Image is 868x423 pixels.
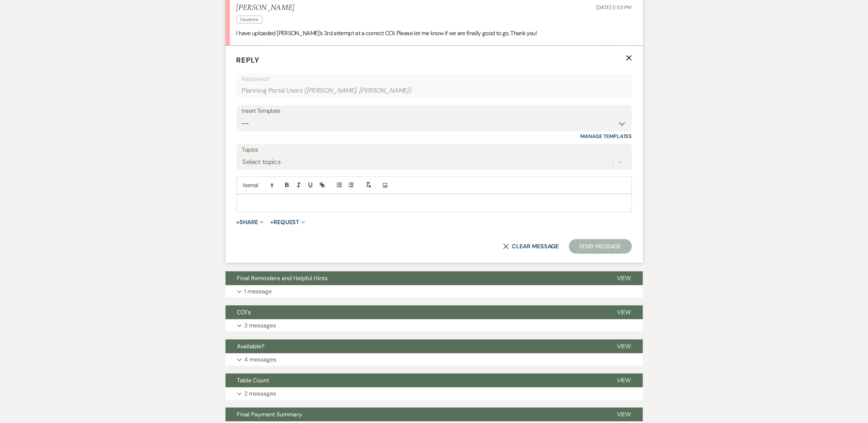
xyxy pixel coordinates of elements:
[503,244,559,249] button: Clear message
[270,219,305,225] button: Request
[617,411,631,418] span: View
[226,374,605,387] button: Table Count
[245,389,276,398] p: 2 messages
[236,55,260,65] span: Reply
[617,342,631,350] span: View
[226,387,643,400] button: 2 messages
[605,271,643,285] button: View
[226,271,605,285] button: Final Reminders and Helpful Hints
[617,274,631,282] span: View
[226,353,643,366] button: 4 messages
[226,285,643,298] button: 1 message
[569,239,632,254] button: Send Message
[236,219,240,225] span: +
[242,145,626,155] label: Topics
[236,3,295,12] h5: [PERSON_NAME]
[237,411,302,418] span: Final Payment Summary
[605,408,643,422] button: View
[226,319,643,332] button: 3 messages
[236,16,262,23] span: Insurance
[226,305,605,319] button: COI's
[605,339,643,353] button: View
[237,376,269,384] span: Table Count
[605,305,643,319] button: View
[242,74,626,84] p: Recipients*
[245,321,276,330] p: 3 messages
[617,376,631,384] span: View
[304,86,411,96] span: ( [PERSON_NAME], [PERSON_NAME] )
[237,308,251,316] span: COI's
[242,106,626,116] div: Insert Template
[237,274,328,282] span: Final Reminders and Helpful Hints
[226,408,605,422] button: Final Payment Summary
[236,219,264,225] button: Share
[596,4,632,11] span: [DATE] 5:53 PM
[617,308,631,316] span: View
[226,339,605,353] button: Available?
[243,157,281,167] div: Select topics
[270,219,273,225] span: +
[242,84,626,98] div: Planning Portal Users
[245,287,272,296] p: 1 message
[605,374,643,387] button: View
[245,355,277,364] p: 4 messages
[236,29,632,38] p: I have uploaded [PERSON_NAME]’s 3rd attempt at a correct COI. Please let me know if we are finall...
[237,342,265,350] span: Available?
[581,133,632,140] a: Manage Templates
